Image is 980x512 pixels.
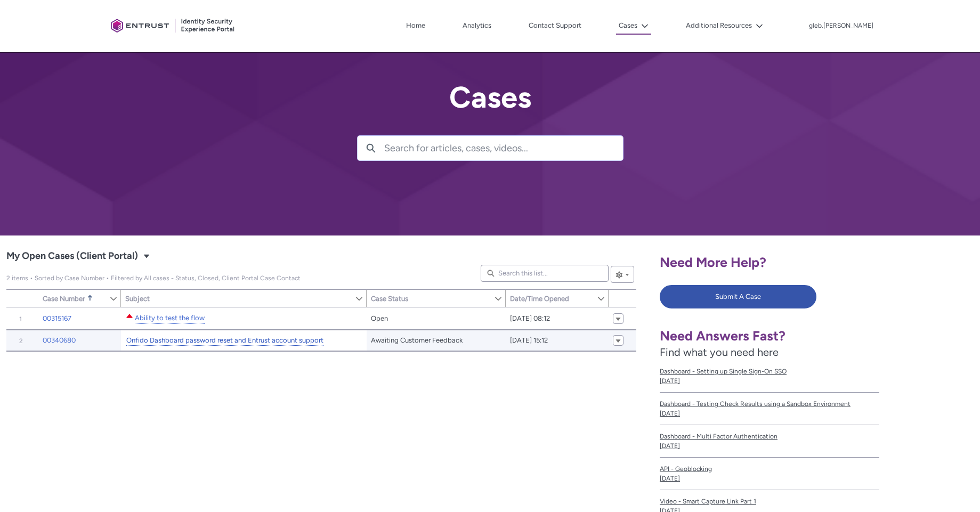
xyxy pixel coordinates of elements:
a: 00315167 [43,313,71,324]
button: Select a List View: Cases [140,249,153,262]
lightning-formatted-date-time: [DATE] [660,442,680,450]
lightning-formatted-date-time: [DATE] [660,410,680,417]
span: [DATE] 08:12 [510,313,550,324]
lightning-formatted-date-time: [DATE] [660,377,680,385]
button: Submit A Case [660,285,816,308]
span: Dashboard - Testing Check Results using a Sandbox Environment [660,399,879,409]
iframe: Qualified Messenger [790,265,980,512]
h1: Need Answers Fast? [660,328,879,344]
span: API - Geoblocking [660,464,879,474]
span: [DATE] 15:12 [510,335,548,346]
span: Need More Help? [660,254,766,270]
a: 00340680 [43,335,76,346]
span: Dashboard - Multi Factor Authentication [660,432,879,441]
button: User Profile gleb.borisov [808,20,874,30]
a: Home [403,18,428,34]
lightning-formatted-date-time: [DATE] [660,475,680,482]
a: Contact Support [526,18,584,34]
button: Search [358,136,384,160]
input: Search this list... [481,265,609,282]
a: Analytics, opens in new tab [460,18,494,34]
input: Search for articles, cases, videos... [384,136,623,160]
p: gleb.[PERSON_NAME] [809,22,873,30]
lightning-icon: Escalated [125,312,134,320]
span: Find what you need here [660,346,779,359]
span: Awaiting Customer Feedback [371,335,463,346]
span: My Open Cases (Client Portal) [6,274,301,282]
span: Video - Smart Capture Link Part 1 [660,497,879,506]
span: Dashboard - Setting up Single Sign-On SSO [660,367,879,376]
button: Additional Resources [683,18,766,34]
a: Onfido Dashboard password reset and Entrust account support [126,335,323,346]
button: Cases [616,18,651,35]
table: My Open Cases (Client Portal) [6,307,636,352]
a: Ability to test the flow [135,313,205,324]
span: My Open Cases (Client Portal) [6,248,138,265]
span: Case Number [43,295,85,303]
button: List View Controls [611,266,634,283]
span: Open [371,313,388,324]
h2: Cases [357,81,623,114]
